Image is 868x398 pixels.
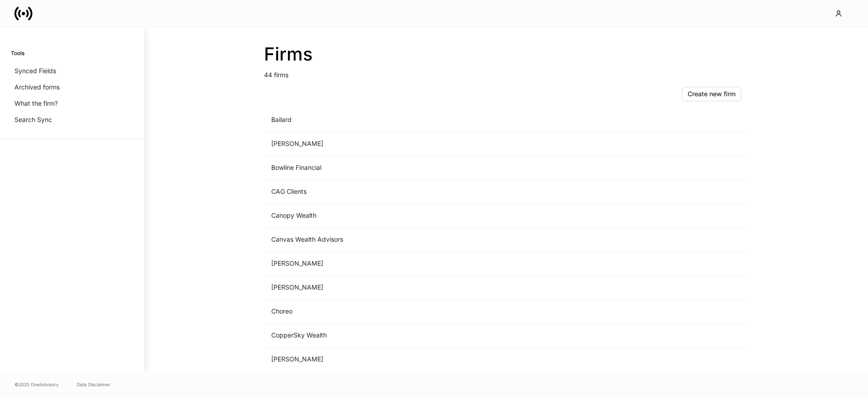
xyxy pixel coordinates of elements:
td: [PERSON_NAME] [264,276,599,300]
p: What the firm? [14,99,58,108]
td: Canvas Wealth Advisors [264,228,599,252]
td: CopperSky Wealth [264,323,599,347]
p: 44 firms [264,65,749,80]
p: Search Sync [14,115,52,124]
td: Canopy Wealth [264,204,599,228]
td: Bailard [264,108,599,132]
a: Search Sync [11,112,133,128]
h6: Tools [11,49,24,57]
p: Archived forms [14,83,60,92]
p: Synced Fields [14,66,56,75]
td: [PERSON_NAME] [264,347,599,371]
a: Data Disclaimer [77,381,110,388]
a: What the firm? [11,95,133,112]
a: Synced Fields [11,63,133,79]
button: Create new firm [682,87,741,101]
td: [PERSON_NAME] [264,252,599,276]
a: Archived forms [11,79,133,95]
h2: Firms [264,43,749,65]
td: CAG Clients [264,180,599,204]
td: Bowline Financial [264,156,599,180]
span: © 2025 OneAdvisory [14,381,59,388]
div: Create new firm [688,91,736,97]
td: Choreo [264,300,599,323]
td: [PERSON_NAME] [264,132,599,156]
